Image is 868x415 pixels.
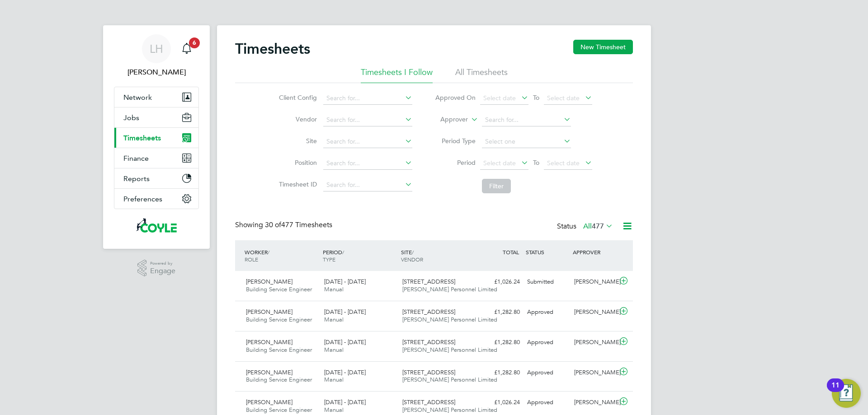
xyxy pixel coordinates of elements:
div: 11 [831,385,840,397]
h2: Timesheets [235,40,310,58]
span: LH [150,43,163,55]
div: £1,026.24 [476,275,524,289]
span: TYPE [323,256,335,263]
span: 477 Timesheets [265,220,332,229]
span: Manual [324,406,344,414]
span: To [530,92,542,103]
a: Go to home page [114,218,199,233]
label: Approver [427,115,468,124]
span: [STREET_ADDRESS] [402,368,455,376]
span: Reports [123,174,150,183]
span: [STREET_ADDRESS] [402,278,455,285]
div: STATUS [524,244,571,260]
label: Position [276,159,317,167]
span: [PERSON_NAME] Personnel Limited [402,376,497,383]
span: 6 [189,37,200,48]
span: 477 [592,222,604,231]
div: Approved [524,305,571,320]
div: Submitted [524,275,571,289]
span: Manual [324,316,344,323]
div: Approved [524,395,571,410]
span: [DATE] - [DATE] [324,338,366,346]
span: Building Service Engineer [246,406,312,414]
li: All Timesheets [455,67,508,83]
div: Showing [235,220,334,230]
button: Finance [114,148,198,168]
label: Period [435,159,476,167]
span: / [412,248,414,256]
div: SITE [399,244,477,267]
span: [PERSON_NAME] [246,398,292,406]
span: [STREET_ADDRESS] [402,308,455,316]
button: Jobs [114,107,198,127]
div: £1,282.80 [476,365,524,380]
span: TOTAL [503,248,519,256]
input: Search for... [323,92,412,105]
span: Select date [483,94,516,102]
div: [PERSON_NAME] [571,305,618,320]
span: Select date [483,159,516,167]
span: ROLE [245,256,258,263]
span: [STREET_ADDRESS] [402,338,455,346]
div: Status [557,220,615,233]
label: Period Type [435,137,476,145]
li: Timesheets I Follow [361,67,433,83]
div: APPROVER [571,244,618,260]
div: WORKER [242,244,321,267]
span: [PERSON_NAME] [246,308,292,316]
nav: Main navigation [103,25,210,249]
label: Vendor [276,115,317,123]
button: Reports [114,168,198,188]
div: [PERSON_NAME] [571,365,618,380]
input: Search for... [323,179,412,191]
span: Finance [123,154,149,163]
span: 30 of [265,220,281,229]
span: Manual [324,346,344,354]
label: Site [276,137,317,145]
input: Search for... [482,114,571,126]
span: [PERSON_NAME] Personnel Limited [402,316,497,323]
div: £1,282.80 [476,335,524,350]
span: Manual [324,376,344,383]
input: Search for... [323,135,412,148]
button: New Timesheet [573,40,633,54]
span: [PERSON_NAME] Personnel Limited [402,406,497,414]
span: Timesheets [123,134,161,142]
label: All [583,222,613,231]
span: [DATE] - [DATE] [324,308,366,316]
div: [PERSON_NAME] [571,275,618,289]
span: [DATE] - [DATE] [324,398,366,406]
span: [DATE] - [DATE] [324,278,366,285]
button: Preferences [114,189,198,209]
span: Select date [547,159,580,167]
span: Building Service Engineer [246,346,312,354]
div: PERIOD [321,244,399,267]
span: Building Service Engineer [246,376,312,383]
span: [PERSON_NAME] Personnel Limited [402,346,497,354]
div: £1,026.24 [476,395,524,410]
span: [STREET_ADDRESS] [402,398,455,406]
span: To [530,157,542,168]
span: Building Service Engineer [246,285,312,293]
button: Timesheets [114,128,198,148]
label: Timesheet ID [276,180,317,188]
span: Powered by [150,260,175,267]
span: VENDOR [401,256,423,263]
a: 6 [178,34,196,63]
span: [PERSON_NAME] [246,368,292,376]
span: Liam Hargate [114,67,199,78]
span: Preferences [123,195,162,203]
input: Search for... [323,157,412,170]
input: Select one [482,135,571,148]
div: £1,282.80 [476,305,524,320]
span: Network [123,93,152,102]
label: Approved On [435,93,476,102]
a: LH[PERSON_NAME] [114,34,199,78]
span: Jobs [123,113,139,122]
input: Search for... [323,114,412,126]
button: Open Resource Center, 11 new notifications [832,379,861,408]
div: [PERSON_NAME] [571,395,618,410]
div: [PERSON_NAME] [571,335,618,350]
span: Manual [324,285,344,293]
span: Building Service Engineer [246,316,312,323]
